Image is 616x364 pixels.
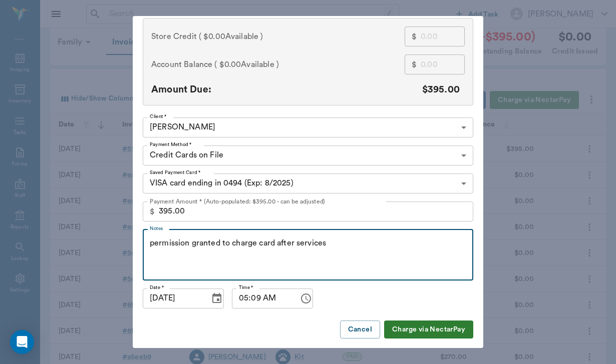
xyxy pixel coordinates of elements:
p: Payment Amount * (Auto-populated: $395.00 - can be adjusted) [150,197,325,206]
input: MM/DD/YYYY [143,288,203,308]
span: Account Balance ( ) [151,58,279,70]
span: Store Credit ( ) [151,30,263,42]
label: Payment Method * [150,141,192,148]
div: Credit Cards on File [143,145,473,165]
input: 0.00 [421,54,465,74]
p: $ [412,30,417,42]
label: Date * [150,284,164,291]
p: $ [150,205,155,217]
button: Cancel [340,320,380,339]
button: Charge via NectarPay [384,320,473,339]
p: $ [412,58,417,70]
div: Open Intercom Messenger [10,330,34,354]
label: Client * [150,113,167,120]
button: Choose time, selected time is 5:09 AM [296,288,316,308]
p: $395.00 [422,82,460,97]
label: Notes [150,225,163,232]
span: $0.00 Available [203,30,258,42]
input: 0.00 [421,26,465,46]
div: [PERSON_NAME] [143,117,473,137]
label: Time * [239,284,253,291]
input: 0.00 [159,201,473,221]
div: VISA card ending in 0494 (Exp: 8/2025) [143,173,473,193]
p: Amount Due: [151,82,211,97]
button: Choose date, selected date is Oct 9, 2025 [207,288,227,308]
textarea: permission granted to charge card after services [150,237,466,272]
span: $0.00 Available [219,58,274,70]
input: hh:mm aa [232,288,292,308]
label: Saved Payment Card * [150,169,201,176]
